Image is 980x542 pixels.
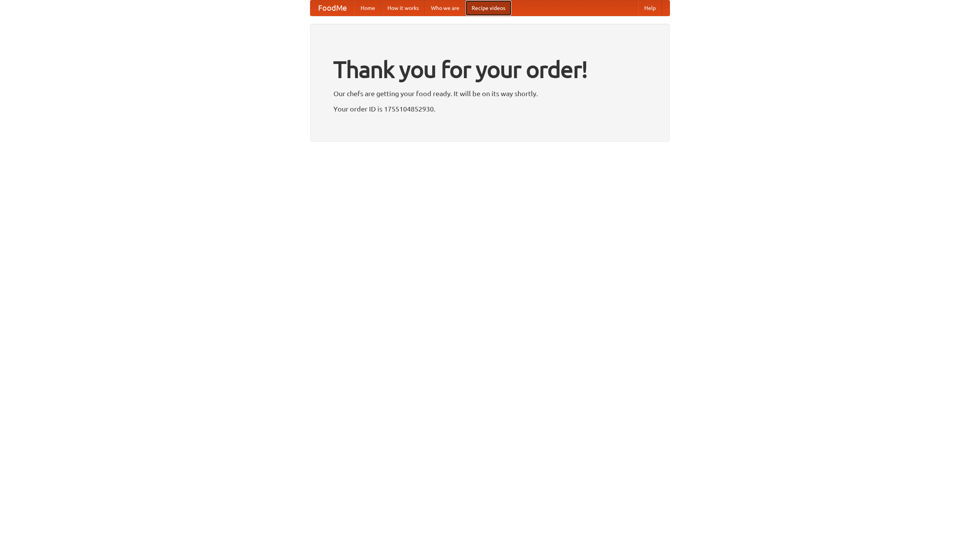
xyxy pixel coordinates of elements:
a: FoodMe [310,0,354,16]
h1: Thank you for your order! [333,51,647,88]
a: Home [354,0,381,16]
a: How it works [381,0,425,16]
p: Your order ID is 1755104852930. [333,103,647,115]
p: Our chefs are getting your food ready. It will be on its way shortly. [333,88,647,99]
a: Who we are [425,0,465,16]
a: Recipe videos [465,0,511,16]
a: Help [638,0,662,16]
